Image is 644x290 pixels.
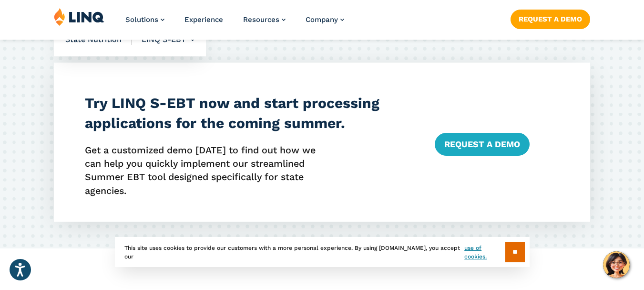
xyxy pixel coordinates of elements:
[115,237,530,267] div: This site uses cookies to provide our customers with a more personal experience. By using [DOMAIN...
[85,95,379,132] strong: Try LINQ S-EBT now and start processing applications for the coming summer.
[85,144,418,198] p: Get a customized demo [DATE] to find out how we can help you quickly implement our streamlined Su...
[65,34,132,45] span: State Nutrition
[184,15,223,24] a: Experience
[125,15,158,24] span: Solutions
[435,133,530,156] a: Request a Demo
[243,15,279,24] span: Resources
[243,15,286,24] a: Resources
[603,251,630,278] button: Hello, have a question? Let’s chat.
[511,8,590,29] nav: Button Navigation
[306,15,338,24] span: Company
[132,23,194,56] li: LINQ S-EBT
[464,244,505,261] a: use of cookies.
[125,15,164,24] a: Solutions
[125,8,344,39] nav: Primary Navigation
[306,15,344,24] a: Company
[54,8,104,26] img: LINQ | K‑12 Software
[511,10,590,29] a: Request a Demo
